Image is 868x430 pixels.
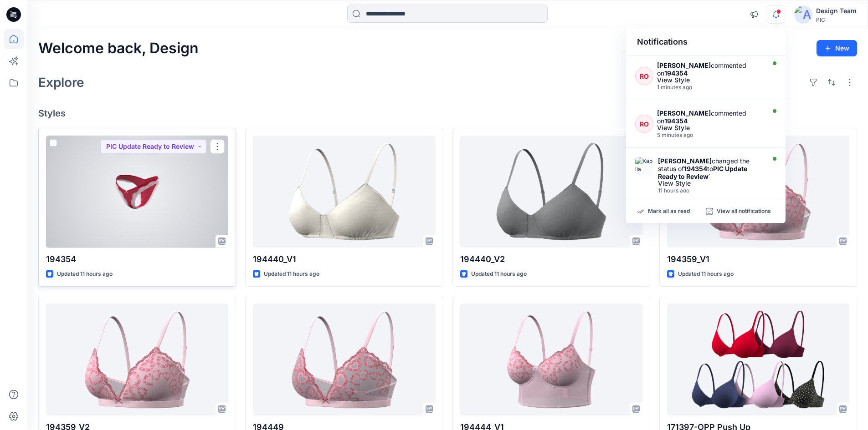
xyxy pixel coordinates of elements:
a: 194440_V1 [253,136,435,248]
div: changed the status of to ` [658,157,763,180]
strong: PIC Update Ready to Review [658,165,747,180]
strong: [PERSON_NAME] [657,61,711,69]
p: 194359_V1 [667,253,849,266]
h2: Explore [38,75,84,90]
a: 194440_V2 [460,136,642,248]
div: Friday, September 26, 2025 13:53 [658,187,763,194]
a: 194444_V1 [460,304,642,416]
div: Notifications [626,28,786,56]
p: Updated 11 hours ago [57,269,113,279]
p: Updated 11 hours ago [264,269,319,279]
div: RO [635,115,653,133]
img: avatar [794,5,812,24]
p: View all notifications [717,207,771,216]
h2: Welcome back, Design [38,40,199,57]
a: 194359_V2 [46,304,228,416]
div: commented on [657,109,763,125]
p: 194440_V1 [253,253,435,266]
div: Design Team [816,5,857,16]
div: View Style [657,77,763,83]
div: PIC [816,16,857,23]
p: 194354 [46,253,228,266]
strong: [PERSON_NAME] [657,109,711,117]
p: Updated 11 hours ago [471,269,527,279]
a: 194354 [46,136,228,248]
button: New [817,40,857,56]
strong: 194354 [664,69,688,77]
a: 171397-OPP Push Up [667,304,849,416]
div: commented on [657,61,763,77]
p: Updated 11 hours ago [678,269,734,279]
div: View Style [657,125,763,131]
strong: [PERSON_NAME] [658,157,712,165]
a: 194449 [253,304,435,416]
strong: 194354 [684,165,707,172]
img: Kapila Kothalawala [635,157,653,175]
p: 194440_V2 [460,253,642,266]
h4: Styles [38,108,857,119]
div: Saturday, September 27, 2025 01:03 [657,132,763,138]
strong: 194354 [664,117,688,125]
div: View Style [658,180,763,187]
p: Mark all as read [648,207,690,216]
div: Saturday, September 27, 2025 01:07 [657,84,763,91]
div: RO [635,67,653,85]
